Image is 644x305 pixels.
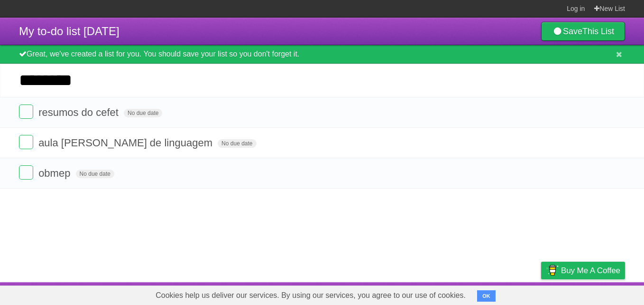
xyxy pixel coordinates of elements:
span: Cookies help us deliver our services. By using our services, you agree to our use of cookies. [146,286,475,305]
span: My to-do list [DATE] [19,25,120,38]
a: About [415,285,435,303]
span: No due date [76,170,114,178]
label: Done [19,105,33,119]
span: obmep [38,167,73,179]
button: OK [477,290,496,302]
a: Developers [446,285,485,303]
span: aula [PERSON_NAME] de linguagem [38,137,215,149]
a: SaveThis List [541,22,625,41]
a: Buy me a coffee [541,262,625,279]
a: Terms [497,285,517,303]
span: Buy me a coffee [561,262,620,279]
b: This List [582,27,614,36]
a: Suggest a feature [565,285,625,303]
span: resumos do cefet [38,106,121,118]
img: Buy me a coffee [546,262,559,278]
a: Privacy [529,285,553,303]
label: Done [19,135,33,149]
label: Done [19,165,33,180]
span: No due date [124,109,162,117]
span: No due date [218,139,256,148]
